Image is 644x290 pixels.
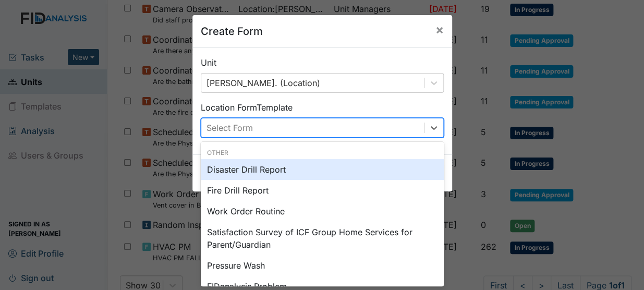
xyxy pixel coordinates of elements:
div: Select Form [206,122,253,134]
div: Satisfaction Survey of ICF Group Home Services for Parent/Guardian [201,222,444,255]
div: Other [201,148,444,158]
label: Location Form Template [201,101,293,114]
h5: Create Form [201,23,263,39]
div: Work Order Routine [201,201,444,222]
div: Disaster Drill Report [201,159,444,180]
div: Pressure Wash [201,255,444,276]
button: Close [427,15,452,44]
div: [PERSON_NAME]. (Location) [206,77,320,89]
div: Fire Drill Report [201,180,444,201]
label: Unit [201,56,216,69]
span: × [435,22,444,37]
